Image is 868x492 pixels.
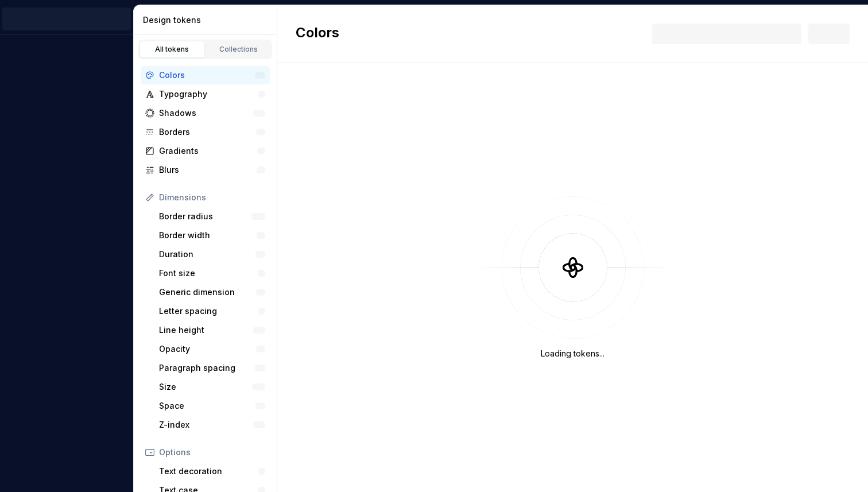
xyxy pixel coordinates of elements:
div: Options [159,447,265,458]
a: Blurs [141,161,270,179]
div: Paragraph spacing [159,362,255,374]
div: Border width [159,230,257,241]
a: Paragraph spacing [154,359,270,377]
a: Typography [141,85,270,103]
a: Font size [154,264,270,282]
a: Generic dimension [154,283,270,301]
a: Z-index [154,416,270,434]
div: Size [159,381,252,393]
div: Collections [210,45,268,54]
div: Borders [159,126,256,138]
div: Generic dimension [159,286,256,298]
a: Gradients [141,142,270,160]
a: Text decoration [154,462,270,481]
div: Z-index [159,419,253,431]
div: Typography [159,88,258,100]
a: Size [154,378,270,396]
a: Opacity [154,340,270,358]
a: Line height [154,321,270,339]
div: Blurs [159,164,257,176]
div: Opacity [159,343,256,355]
a: Letter spacing [154,302,270,320]
div: Gradients [159,145,257,157]
div: Shadows [159,107,253,119]
div: Space [159,400,255,412]
h2: Colors [296,24,339,44]
div: Duration [159,249,255,260]
a: Colors [141,66,270,84]
a: Border radius [154,207,270,226]
div: Dimensions [159,192,265,203]
div: Letter spacing [159,305,258,317]
a: Space [154,397,270,415]
div: Text decoration [159,466,258,477]
div: Colors [159,69,255,81]
a: Duration [154,245,270,264]
a: Borders [141,123,270,141]
div: Border radius [159,211,251,222]
div: Design tokens [143,14,272,26]
div: All tokens [144,45,201,54]
a: Shadows [141,104,270,122]
div: Line height [159,324,253,336]
a: Border width [154,226,270,245]
div: Loading tokens... [541,348,604,359]
div: Font size [159,268,258,279]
